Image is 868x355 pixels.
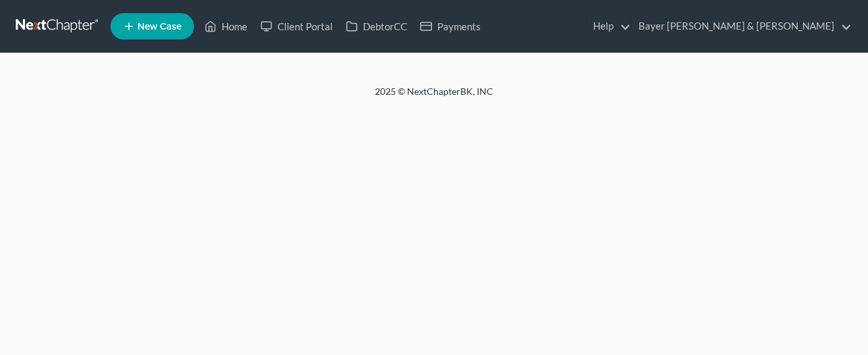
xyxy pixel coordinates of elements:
[339,14,414,38] a: DebtorCC
[110,13,194,40] new-legal-case-button: New Case
[632,14,852,38] a: Bayer [PERSON_NAME] & [PERSON_NAME]
[587,14,631,38] a: Help
[414,14,487,38] a: Payments
[198,14,254,38] a: Home
[59,85,809,109] div: 2025 © NextChapterBK, INC
[254,14,339,38] a: Client Portal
